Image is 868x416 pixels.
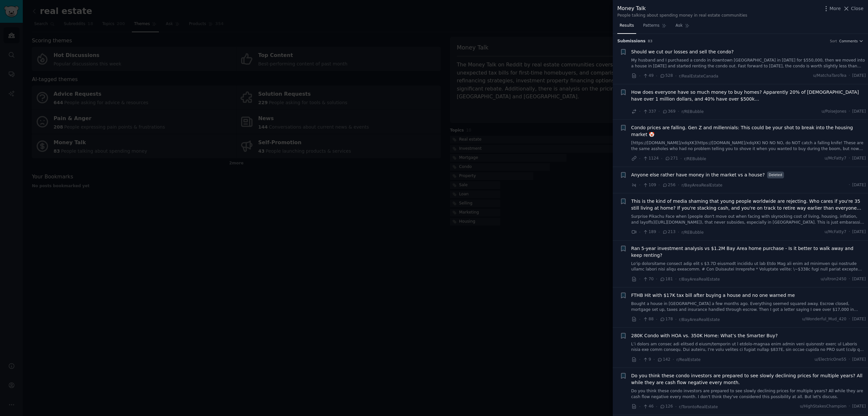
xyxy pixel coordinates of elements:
span: [DATE] [852,276,866,282]
span: 369 [662,109,676,115]
span: Patterns [643,23,659,29]
span: 46 [643,404,653,409]
span: u/Wonderful_Mud_420 [802,316,847,322]
span: 178 [660,316,673,322]
span: u/ultron2450 [821,276,847,282]
span: · [658,108,660,115]
span: [DATE] [852,109,866,115]
span: · [678,229,679,236]
div: Money Talk [617,5,747,13]
span: 142 [657,357,670,363]
a: Patterns [641,21,668,34]
span: · [658,229,660,236]
span: 337 [643,109,656,115]
span: r/REBubble [681,230,704,235]
a: Lo'ip dolorsitame consect adip elit s $3.7D eiusmodt incididu ut lab Etdo Mag ali enim ad minimve... [631,261,866,272]
span: [DATE] [852,182,866,188]
span: r/REBubble [681,109,704,114]
span: · [661,155,662,162]
span: · [675,316,677,323]
span: · [849,229,850,235]
span: Deleted [767,172,784,178]
span: · [639,403,640,410]
span: · [680,155,681,162]
a: Results [617,21,636,34]
span: 70 [643,276,653,282]
span: · [639,155,640,162]
a: Ask [673,21,692,34]
span: · [678,108,679,115]
span: 528 [660,73,673,79]
span: r/REBubble [684,157,706,161]
span: 83 [648,39,653,43]
span: r/RealEstate [677,357,701,362]
span: · [678,182,679,188]
span: u/MatchaTaroTea [813,73,846,79]
span: 213 [662,229,676,235]
a: This is the kind of media shaming that young people worldwide are rejecting. Who cares if you're ... [631,198,866,212]
div: Sort [830,39,837,43]
span: · [675,276,677,283]
span: [DATE] [852,404,866,409]
span: 109 [643,182,656,188]
span: u/McFatty7 [824,156,846,161]
span: · [639,276,640,283]
span: u/HighStakesChampion [800,404,847,409]
a: Anyone else rather have money in the market vs a house? [631,172,765,178]
a: L’i dolors am consec adi elitsed d eiusm/temporin ut l etdolo-magnaa enim admin veni quisnostr ex... [631,341,866,353]
span: · [675,73,677,79]
span: · [639,108,640,115]
span: Results [620,23,634,29]
span: Submission s [617,38,646,44]
span: · [656,316,657,323]
span: Close [851,5,863,12]
a: How does everyone have so much money to buy homes? Apparently 20% of [DEMOGRAPHIC_DATA] have over... [631,89,866,103]
span: · [639,356,640,363]
span: · [639,316,640,323]
span: · [656,73,657,79]
span: r/BayAreaRealEstate [679,317,720,322]
span: · [849,156,850,161]
a: Do you think these condo investors are prepared to see slowly declining prices for multiple years... [631,388,866,400]
span: 256 [662,182,676,188]
a: Surprise Pikachu Face when [people don't move out when facing with skyrocking cost of living, hou... [631,214,866,225]
span: r/BayAreaRealEstate [681,183,722,187]
span: [DATE] [852,316,866,322]
span: u/PoiseJones [821,109,846,115]
span: u/ElectricOne55 [815,357,847,363]
span: · [849,109,850,115]
button: Comments [839,39,863,43]
span: · [849,182,850,188]
a: [https://[DOMAIN_NAME]/xdqXK](https://[DOMAIN_NAME]/xdqXK) NO NO NO, do NOT catch a falling knife... [631,140,866,152]
span: 9 [643,357,651,363]
span: · [653,356,655,363]
span: FTHB Hit with $17K tax bill after buying a house and no one warned me [631,292,795,299]
span: 126 [660,404,673,409]
span: Comments [839,39,858,43]
span: r/RealEstateCanada [679,74,718,78]
span: Condo prices are falling. Gen Z and millennials: This could be your shot to break into the housin... [631,124,866,138]
span: Should we cut our losses and sell the condo? [631,49,734,55]
span: · [675,403,677,410]
div: People talking about spending money in real estate communities [617,13,747,19]
span: · [639,229,640,236]
a: 280K Condo with HOA vs. 350K Home: What’s the Smarter Buy? [631,332,778,339]
a: Do you think these condo investors are prepared to see slowly declining prices for multiple years... [631,372,866,386]
a: My husband and I purchased a condo in downtown [GEOGRAPHIC_DATA] in [DATE] for $550,000, then we ... [631,58,866,69]
span: · [849,73,850,79]
span: · [849,316,850,322]
span: [DATE] [852,156,866,161]
span: · [849,404,850,409]
span: · [849,276,850,282]
span: Ask [676,23,683,29]
span: r/BayAreaRealEstate [679,277,720,282]
span: [DATE] [852,73,866,79]
button: Close [843,5,863,12]
span: 189 [643,229,656,235]
span: 181 [660,276,673,282]
a: Bought a house in [GEOGRAPHIC_DATA] a few months ago. Everything seemed squared away. Escrow clos... [631,301,866,312]
span: · [656,276,657,283]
